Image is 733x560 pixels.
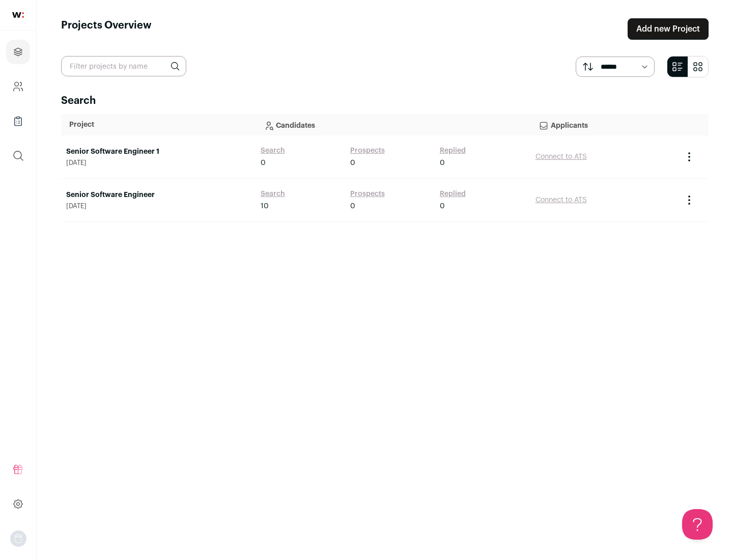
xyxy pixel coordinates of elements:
a: Senior Software Engineer [66,190,250,200]
img: wellfound-shorthand-0d5821cbd27db2630d0214b213865d53afaa358527fdda9d0ea32b1df1b89c2c.svg [12,12,24,18]
iframe: Help Scout Beacon - Open [682,509,713,540]
a: Company and ATS Settings [6,74,30,99]
button: Open dropdown [10,530,26,547]
a: Replied [440,146,466,156]
a: Replied [440,189,466,199]
a: Company Lists [6,109,30,133]
a: Connect to ATS [535,153,587,160]
span: [DATE] [66,159,250,167]
button: Project Actions [683,194,695,206]
button: Project Actions [683,151,695,163]
p: Applicants [539,115,670,135]
a: Prospects [350,189,385,199]
span: 0 [350,201,355,211]
span: 0 [440,158,445,168]
p: Project [69,120,247,130]
a: Prospects [350,146,385,156]
span: 10 [261,201,269,211]
input: Filter projects by name [61,56,186,76]
a: Senior Software Engineer 1 [66,147,250,157]
span: 0 [261,158,266,168]
a: Connect to ATS [535,197,587,204]
img: nopic.png [10,530,26,547]
span: 0 [350,158,355,168]
h1: Projects Overview [61,18,152,40]
a: Search [261,189,285,199]
span: [DATE] [66,202,250,210]
span: 0 [440,201,445,211]
a: Add new Project [628,18,709,40]
a: Projects [6,40,30,64]
a: Search [261,146,285,156]
p: Candidates [264,115,522,135]
h2: Search [61,94,709,108]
